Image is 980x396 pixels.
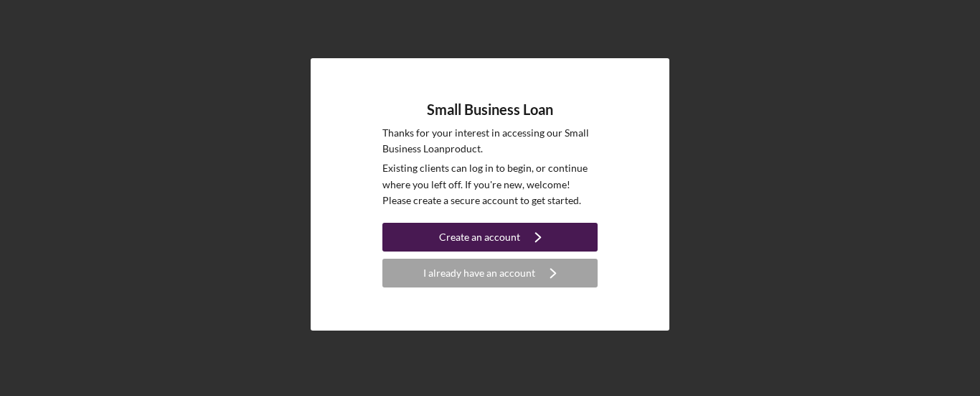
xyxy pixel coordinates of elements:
h4: Small Business Loan [427,101,553,118]
div: I already have an account [423,259,535,287]
p: Thanks for your interest in accessing our Small Business Loan product. [382,125,598,157]
div: Create an account [439,223,520,252]
a: Create an account [382,223,598,255]
button: I already have an account [382,259,598,287]
p: Existing clients can log in to begin, or continue where you left off. If you're new, welcome! Ple... [382,160,598,208]
button: Create an account [382,223,598,252]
